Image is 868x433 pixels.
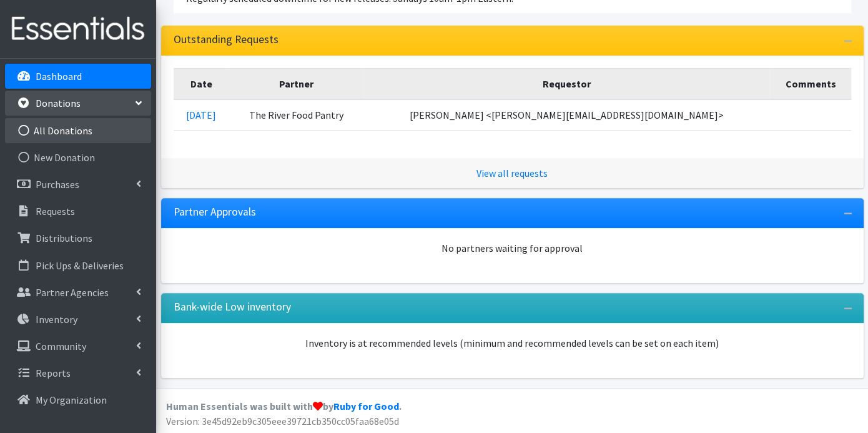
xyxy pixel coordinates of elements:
p: Distributions [36,232,92,244]
p: Inventory is at recommended levels (minimum and recommended levels can be set on each item) [174,336,851,351]
p: Reports [36,367,71,379]
strong: Human Essentials was built with by . [166,400,402,412]
th: Comments [770,68,851,99]
div: No partners waiting for approval [174,241,851,256]
th: Requestor [363,68,770,99]
p: Community [36,340,86,352]
a: Inventory [5,307,151,332]
a: All Donations [5,118,151,143]
a: Distributions [5,226,151,251]
a: Community [5,334,151,359]
a: [DATE] [186,109,216,121]
a: Partner Agencies [5,280,151,305]
td: The River Food Pantry [229,99,363,131]
h3: Bank-wide Low inventory [174,301,291,314]
a: Donations [5,91,151,116]
p: Donations [36,97,81,109]
p: Partner Agencies [36,286,109,299]
a: My Organization [5,387,151,412]
a: Pick Ups & Deliveries [5,253,151,278]
p: Inventory [36,313,77,326]
h3: Partner Approvals [174,206,256,219]
a: Dashboard [5,64,151,89]
a: Ruby for Good [333,400,399,412]
a: View all requests [476,167,548,179]
p: Requests [36,205,75,217]
p: My Organization [36,394,107,406]
th: Partner [229,68,363,99]
th: Date [174,68,229,99]
a: Purchases [5,172,151,197]
p: Purchases [36,178,79,191]
td: [PERSON_NAME] <[PERSON_NAME][EMAIL_ADDRESS][DOMAIN_NAME]> [363,99,770,131]
img: HumanEssentials [5,8,151,50]
a: Reports [5,361,151,386]
h3: Outstanding Requests [174,33,279,46]
a: Requests [5,199,151,224]
span: Version: 3e45d92eb9c305eee39721cb350cc05faa68e05d [166,415,399,427]
p: Pick Ups & Deliveries [36,259,124,272]
a: New Donation [5,145,151,170]
p: Dashboard [36,70,82,82]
